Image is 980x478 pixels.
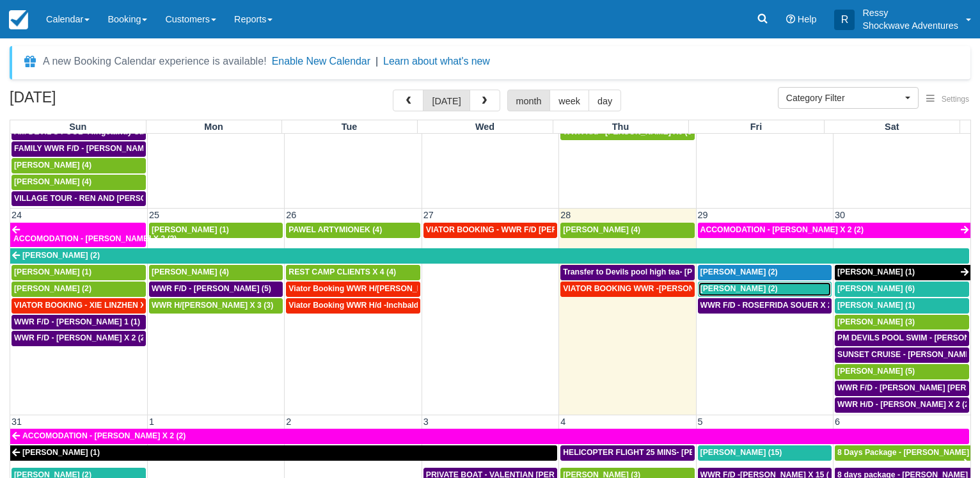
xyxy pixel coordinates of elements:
[837,301,915,310] span: [PERSON_NAME] (1)
[152,301,273,310] span: WWR H/[PERSON_NAME] X 3 (3)
[12,298,146,314] a: VIATOR BOOKING - XIE LINZHEN X4 (4)
[288,225,382,234] span: PAWEL ARTYMIONEK (4)
[423,223,557,238] a: VIATOR BOOKING - WWR F/D [PERSON_NAME] X 2 (3)
[14,284,91,293] span: [PERSON_NAME] (2)
[612,122,629,132] span: Thu
[69,122,86,132] span: Sun
[919,90,977,109] button: Settings
[698,298,832,314] a: WWR F/D - ROSEFRIDA SOUER X 2 (2)
[12,265,146,280] a: [PERSON_NAME] (1)
[700,448,782,457] span: [PERSON_NAME] (15)
[288,301,512,310] span: Viator Booking WWR H/d -Inchbald [PERSON_NAME] X 4 (4)
[700,267,778,276] span: [PERSON_NAME] (2)
[778,87,919,109] button: Category Filter
[835,315,969,330] a: [PERSON_NAME] (3)
[835,397,969,413] a: WWR H/D - [PERSON_NAME] X 2 (2)
[835,381,969,396] a: WWR F/D - [PERSON_NAME] [PERSON_NAME] OHKKA X1 (1)
[12,141,146,157] a: FAMILY WWR F/D - [PERSON_NAME] X4 (4)
[22,431,186,440] span: ACCOMODATION - [PERSON_NAME] X 2 (2)
[697,417,704,427] span: 5
[149,298,283,314] a: WWR H/[PERSON_NAME] X 3 (3)
[288,284,468,293] span: Viator Booking WWR H/[PERSON_NAME] X 8 (8)
[12,191,146,207] a: VILLAGE TOUR - REN AND [PERSON_NAME] X4 (4)
[560,265,694,280] a: Transfer to Devils pool high tea- [PERSON_NAME] X4 (4)
[698,223,970,238] a: ACCOMODATION - [PERSON_NAME] X 2 (2)
[563,284,748,293] span: VIATOR BOOKING WWR -[PERSON_NAME] X2 (2)
[798,14,817,24] span: Help
[12,175,146,190] a: [PERSON_NAME] (4)
[786,92,902,104] span: Category Filter
[152,284,271,293] span: WWR F/D - [PERSON_NAME] (5)
[835,331,969,346] a: PM DEVILS POOL SWIM - [PERSON_NAME] X 2 (2)
[697,210,709,220] span: 29
[563,225,640,234] span: [PERSON_NAME] (4)
[22,448,100,457] span: [PERSON_NAME] (1)
[14,267,91,276] span: [PERSON_NAME] (1)
[563,267,773,276] span: Transfer to Devils pool high tea- [PERSON_NAME] X4 (4)
[43,54,267,69] div: A new Booking Calendar experience is available!
[786,15,795,24] i: Help
[700,284,778,293] span: [PERSON_NAME] (2)
[285,417,292,427] span: 2
[10,429,969,444] a: ACCOMODATION - [PERSON_NAME] X 2 (2)
[837,367,915,376] span: [PERSON_NAME] (5)
[14,161,91,170] span: [PERSON_NAME] (4)
[149,282,283,297] a: WWR F/D - [PERSON_NAME] (5)
[837,317,915,326] span: [PERSON_NAME] (3)
[22,251,100,260] span: [PERSON_NAME] (2)
[383,56,490,67] a: Learn about what's new
[700,301,844,310] span: WWR F/D - ROSEFRIDA SOUER X 2 (2)
[835,347,969,363] a: SUNSET CRUISE - [PERSON_NAME] X1 (5)
[149,265,283,280] a: [PERSON_NAME] (4)
[149,223,283,238] a: [PERSON_NAME] (1)
[422,210,435,220] span: 27
[837,400,972,409] span: WWR H/D - [PERSON_NAME] X 2 (2)
[837,284,915,293] span: [PERSON_NAME] (6)
[834,210,846,220] span: 30
[10,248,969,264] a: [PERSON_NAME] (2)
[12,315,146,330] a: WWR F/D - [PERSON_NAME] 1 (1)
[286,282,420,297] a: Viator Booking WWR H/[PERSON_NAME] X 8 (8)
[14,317,140,326] span: WWR F/D - [PERSON_NAME] 1 (1)
[148,417,155,427] span: 1
[835,282,969,297] a: [PERSON_NAME] (6)
[342,122,358,132] span: Tue
[559,210,572,220] span: 28
[12,331,146,346] a: WWR F/D - [PERSON_NAME] X 2 (2)
[14,144,175,153] span: FAMILY WWR F/D - [PERSON_NAME] X4 (4)
[423,90,470,111] button: [DATE]
[862,19,958,32] p: Shockwave Adventures
[698,265,832,280] a: [PERSON_NAME] (2)
[560,445,694,461] a: HELICOPTER FLIGHT 25 MINS- [PERSON_NAME] X1 (1)
[10,417,23,427] span: 31
[10,445,557,461] a: [PERSON_NAME] (1)
[559,417,567,427] span: 4
[13,234,177,243] span: ACCOMODATION - [PERSON_NAME] X 2 (2)
[286,265,420,280] a: REST CAMP CLIENTS X 4 (4)
[835,298,969,314] a: [PERSON_NAME] (1)
[14,301,162,310] span: VIATOR BOOKING - XIE LINZHEN X4 (4)
[12,282,146,297] a: [PERSON_NAME] (2)
[285,210,297,220] span: 26
[14,177,91,186] span: [PERSON_NAME] (4)
[204,122,223,132] span: Mon
[375,56,378,67] span: |
[589,90,621,111] button: day
[835,364,969,379] a: [PERSON_NAME] (5)
[563,448,770,457] span: HELICOPTER FLIGHT 25 MINS- [PERSON_NAME] X1 (1)
[837,267,915,276] span: [PERSON_NAME] (1)
[10,223,146,247] a: ACCOMODATION - [PERSON_NAME] X 2 (2)
[12,158,146,173] a: [PERSON_NAME] (4)
[750,122,762,132] span: Fri
[560,282,694,297] a: VIATOR BOOKING WWR -[PERSON_NAME] X2 (2)
[288,267,396,276] span: REST CAMP CLIENTS X 4 (4)
[10,210,23,220] span: 24
[834,417,841,427] span: 6
[835,445,970,461] a: 8 Days Package - [PERSON_NAME] (1)
[942,95,969,104] span: Settings
[507,90,551,111] button: month
[9,10,28,29] img: checkfront-main-nav-mini-logo.png
[14,333,148,342] span: WWR F/D - [PERSON_NAME] X 2 (2)
[152,225,229,234] span: [PERSON_NAME] (1)
[10,90,171,113] h2: [DATE]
